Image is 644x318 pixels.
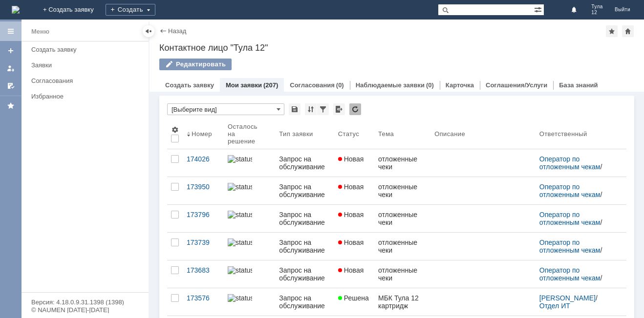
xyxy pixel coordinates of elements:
[334,233,374,260] a: Новая
[338,183,364,191] span: Новая
[305,103,317,115] div: Сортировка...
[338,294,369,302] span: Решена
[591,4,603,10] span: Тула
[228,211,252,219] img: statusbar-100 (1).png
[275,233,334,260] a: Запрос на обслуживание
[374,233,430,260] a: отложенные чеки
[539,183,601,199] a: Оператор по отложенным чекам
[338,238,364,246] span: Новая
[378,211,427,226] div: отложенные чеки
[226,81,262,89] a: Мои заявки
[27,73,147,88] a: Согласования
[183,205,224,232] a: 173796
[224,119,275,149] th: Осталось на решение
[279,238,330,254] div: Запрос на обслуживание
[12,6,20,14] a: Перейти на домашнюю страницу
[434,130,465,138] div: Описание
[334,205,374,232] a: Новая
[334,260,374,288] a: Новая
[168,27,186,35] a: Назад
[224,205,275,232] a: statusbar-100 (1).png
[31,77,143,84] div: Согласования
[349,103,361,115] div: Обновлять список
[228,123,263,145] div: Осталось на решение
[228,183,252,191] img: statusbar-100 (1).png
[356,81,425,89] a: Наблюдаемые заявки
[192,130,212,138] div: Номер
[27,58,147,73] a: Заявки
[539,211,615,226] div: /
[536,119,619,149] th: Ответственный
[378,238,427,254] div: отложенные чеки
[334,177,374,204] a: Новая
[228,155,252,163] img: statusbar-100 (1).png
[228,266,252,274] img: statusbar-100 (1).png
[539,211,601,226] a: Оператор по отложенным чекам
[187,294,220,302] div: 173576
[622,25,634,37] div: Сделать домашней страницей
[539,155,601,171] a: Оператор по отложенным чекам
[317,103,329,115] div: Фильтрация...
[275,149,334,177] a: Запрос на обслуживание
[333,103,345,115] div: Экспорт списка
[338,266,364,274] span: Новая
[591,10,603,16] span: 12
[224,288,275,316] a: statusbar-100 (1).png
[374,260,430,288] a: отложенные чеки
[378,294,427,310] div: МБК Тула 12 картридж
[338,211,364,219] span: Новая
[187,183,220,191] div: 173950
[228,294,252,302] img: statusbar-100 (1).png
[183,288,224,316] a: 173576
[31,299,139,305] div: Версия: 4.18.0.9.31.1398 (1398)
[289,103,301,115] div: Сохранить вид
[279,183,330,199] div: Запрос на обслуживание
[279,266,330,282] div: Запрос на обслуживание
[31,61,143,69] div: Заявки
[374,288,430,316] a: МБК Тула 12 картридж
[228,238,252,246] img: statusbar-100 (1).png
[534,4,544,14] span: Расширенный поиск
[171,126,179,134] span: Настройки
[539,266,601,282] a: Оператор по отложенным чекам
[183,233,224,260] a: 173739
[275,177,334,204] a: Запрос на обслуживание
[559,81,598,89] a: База знаний
[378,130,394,138] div: Тема
[31,46,143,53] div: Создать заявку
[279,294,330,310] div: Запрос на обслуживание
[183,119,224,149] th: Номер
[12,6,20,14] img: logo
[187,155,220,163] div: 174026
[3,43,19,59] a: Создать заявку
[290,81,335,89] a: Согласования
[539,294,596,302] a: [PERSON_NAME]
[224,233,275,260] a: statusbar-100 (1).png
[31,26,49,38] div: Меню
[275,119,334,149] th: Тип заявки
[279,211,330,226] div: Запрос на обслуживание
[336,81,344,89] div: (0)
[275,205,334,232] a: Запрос на обслуживание
[338,130,359,138] div: Статус
[27,42,147,57] a: Создать заявку
[378,183,427,199] div: отложенные чеки
[334,149,374,177] a: Новая
[446,81,474,89] a: Карточка
[106,4,155,16] div: Создать
[374,205,430,232] a: отложенные чеки
[374,177,430,204] a: отложенные чеки
[31,307,139,313] div: © NAUMEN [DATE]-[DATE]
[338,155,364,163] span: Новая
[539,266,615,282] div: /
[539,238,615,254] div: /
[224,149,275,177] a: statusbar-100 (1).png
[539,155,615,171] div: /
[183,260,224,288] a: 173683
[3,78,19,94] a: Мои согласования
[275,288,334,316] a: Запрос на обслуживание
[31,93,132,100] div: Избранное
[159,43,634,53] div: Контактное лицо "Тула 12"
[426,81,434,89] div: (0)
[539,183,615,199] div: /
